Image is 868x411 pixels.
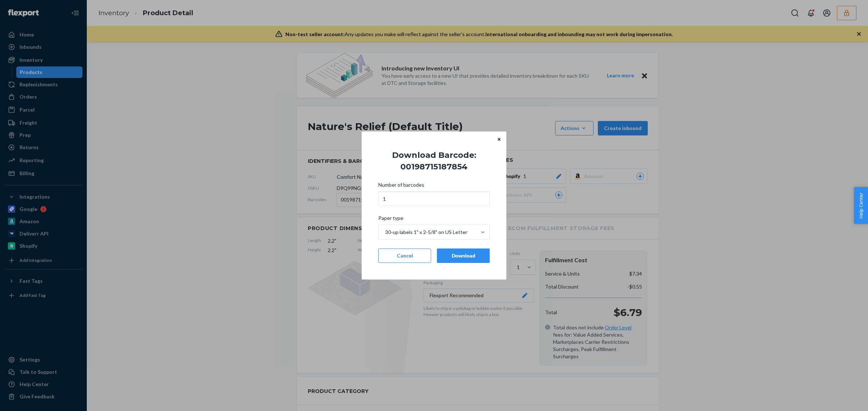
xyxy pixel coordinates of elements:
[378,215,403,225] span: Paper type
[437,248,490,263] button: Download
[373,150,495,173] h1: Download Barcode: 00198715187854
[495,135,503,143] button: Close
[385,229,467,236] div: 30-up labels 1" x 2-5/8" on US Letter
[384,229,385,236] input: Paper type30-up labels 1" x 2-5/8" on US Letter
[378,248,431,263] button: Cancel
[378,191,490,206] input: Number of barcodes
[378,181,424,191] span: Number of barcodes
[443,252,484,259] div: Download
